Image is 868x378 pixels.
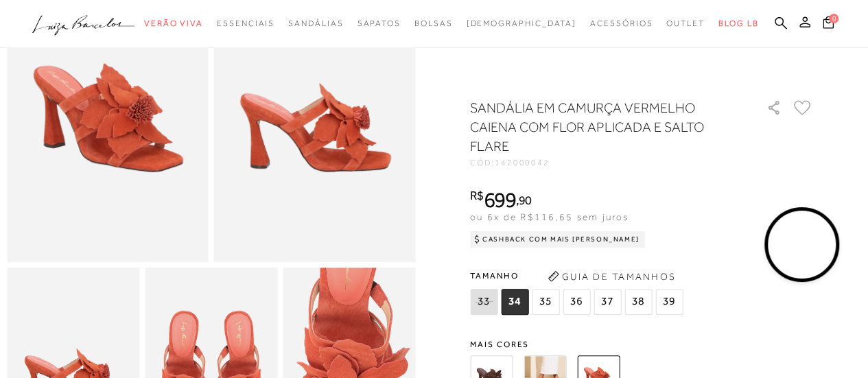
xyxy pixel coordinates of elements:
[501,289,528,315] span: 34
[470,158,744,167] div: CÓD:
[590,19,653,28] span: Acessórios
[543,265,680,287] button: Guia de Tamanhos
[414,11,453,36] a: noSubCategoriesText
[357,19,400,28] span: Sapatos
[590,11,653,36] a: noSubCategoriesText
[624,289,652,315] span: 38
[718,11,758,36] a: BLOG LB
[288,11,343,36] a: noSubCategoriesText
[484,187,516,212] span: 699
[217,19,274,28] span: Essenciais
[466,11,576,36] a: noSubCategoriesText
[718,19,758,28] span: BLOG LB
[594,289,621,315] span: 37
[414,19,453,28] span: Bolsas
[470,231,645,248] div: Cashback com Mais [PERSON_NAME]
[144,11,203,36] a: noSubCategoriesText
[495,158,550,167] span: 142000042
[655,289,683,315] span: 39
[519,193,532,207] span: 90
[516,194,532,206] i: ,
[470,265,686,286] span: Tamanho
[470,340,813,349] span: Mais cores
[666,11,705,36] a: noSubCategoriesText
[666,19,705,28] span: Outlet
[470,289,497,315] span: 33
[470,211,629,222] span: ou 6x de R$116,65 sem juros
[470,189,484,202] i: R$
[217,11,274,36] a: noSubCategoriesText
[563,289,590,315] span: 36
[829,14,838,23] span: 0
[532,289,559,315] span: 35
[357,11,400,36] a: noSubCategoriesText
[466,19,576,28] span: [DEMOGRAPHIC_DATA]
[144,19,203,28] span: Verão Viva
[470,98,727,156] h1: SANDÁLIA EM CAMURÇA VERMELHO CAIENA COM FLOR APLICADA E SALTO FLARE
[819,15,838,34] button: 0
[288,19,343,28] span: Sandálias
